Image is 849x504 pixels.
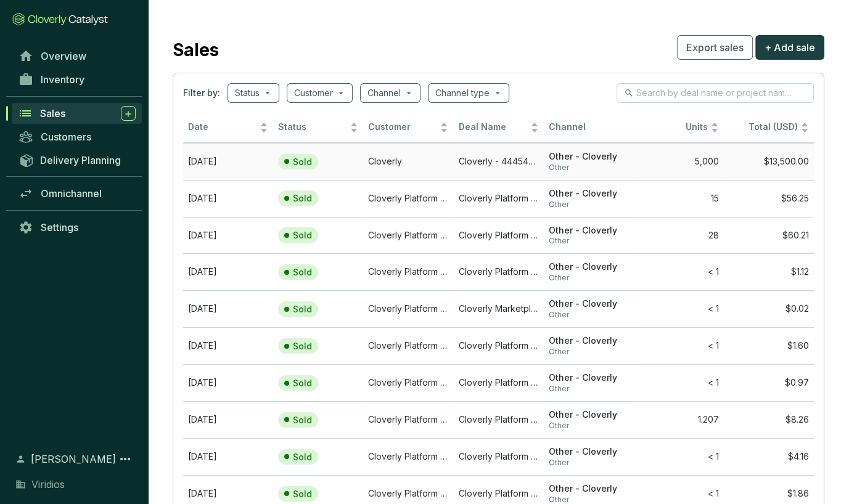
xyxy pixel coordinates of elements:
[183,290,273,327] td: Jan 15 2024
[724,438,814,475] td: $4.16
[12,150,142,170] a: Delivery Planning
[293,304,312,315] p: Sold
[293,267,312,278] p: Sold
[549,273,629,283] span: Other
[363,253,453,290] td: Cloverly Platform Buyer
[363,438,453,475] td: Cloverly Platform Buyer
[549,458,629,468] span: Other
[549,446,629,458] span: Other - Cloverly
[12,69,142,90] a: Inventory
[453,253,543,290] td: Cloverly Platform Floresta Verde REDD+ Project Nov 28
[549,372,629,384] span: Other - Cloverly
[183,87,220,99] span: Filter by:
[40,154,121,166] span: Delivery Planning
[183,113,273,143] th: Date
[183,253,273,290] td: Nov 28 2024
[368,121,437,133] span: Customer
[724,401,814,438] td: $8.26
[183,143,273,180] td: Sep 24 2025
[549,483,629,495] span: Other - Cloverly
[41,187,102,200] span: Omnichannel
[183,180,273,217] td: Sep 09 2025
[549,236,629,246] span: Other
[12,46,142,67] a: Overview
[273,113,363,143] th: Status
[549,261,629,273] span: Other - Cloverly
[453,438,543,475] td: Cloverly Platform Katingan Peatland Restoration and Conservation Oct 02
[544,113,634,143] th: Channel
[173,37,219,63] h2: Sales
[40,107,65,120] span: Sales
[634,253,724,290] td: < 1
[549,151,629,163] span: Other - Cloverly
[31,452,116,466] span: [PERSON_NAME]
[634,180,724,217] td: 15
[453,401,543,438] td: Cloverly Platform Katingan Peatland Restoration and Conservation Oct 10
[293,156,312,168] p: Sold
[453,217,543,254] td: Cloverly Platform Southern Cardamom REDD+ Dec 13
[549,298,629,310] span: Other - Cloverly
[363,290,453,327] td: Cloverly Platform Buyer
[293,415,312,426] p: Sold
[293,230,312,241] p: Sold
[724,364,814,401] td: $0.97
[636,86,795,100] input: Search by deal name or project name...
[41,221,78,234] span: Settings
[183,217,273,254] td: Dec 13 2024
[724,327,814,364] td: $1.60
[453,180,543,217] td: Cloverly Platform Mai Ndombe V2018 Sep 9
[634,113,724,143] th: Units
[634,327,724,364] td: < 1
[41,73,84,86] span: Inventory
[686,40,744,55] span: Export sales
[453,290,543,327] td: Cloverly Marketplace None Jan 15
[183,438,273,475] td: Oct 02 2024
[278,121,347,133] span: Status
[293,193,312,204] p: Sold
[549,310,629,320] span: Other
[755,35,824,60] button: + Add sale
[363,180,453,217] td: Cloverly Platform Buyer
[363,113,453,143] th: Customer
[765,40,815,55] span: + Add sale
[12,183,142,204] a: Omnichannel
[183,364,273,401] td: Oct 12 2024
[453,364,543,401] td: Cloverly Platform Katingan Peatland Restoration and Conservation Oct 12
[634,217,724,254] td: 28
[188,121,257,133] span: Date
[724,143,814,180] td: $13,500.00
[41,131,91,143] span: Customers
[363,217,453,254] td: Cloverly Platform Buyer
[634,143,724,180] td: 5,000
[549,384,629,394] span: Other
[677,35,753,60] button: Export sales
[363,143,453,180] td: Cloverly
[549,188,629,200] span: Other - Cloverly
[293,378,312,389] p: Sold
[634,438,724,475] td: < 1
[363,401,453,438] td: Cloverly Platform Buyer
[724,290,814,327] td: $0.02
[634,290,724,327] td: < 1
[183,327,273,364] td: Oct 26 2024
[41,50,86,62] span: Overview
[724,253,814,290] td: $1.12
[453,113,543,143] th: Deal Name
[363,327,453,364] td: Cloverly Platform Buyer
[183,401,273,438] td: Oct 10 2024
[453,143,543,180] td: Cloverly - 44454032012
[453,327,543,364] td: Cloverly Platform Katingan Peatland Restoration and Conservation Oct 26
[549,225,629,237] span: Other - Cloverly
[749,121,798,132] span: Total (USD)
[724,180,814,217] td: $56.25
[549,200,629,209] span: Other
[549,421,629,431] span: Other
[12,103,142,124] a: Sales
[458,121,527,133] span: Deal Name
[634,364,724,401] td: < 1
[293,341,312,352] p: Sold
[634,401,724,438] td: 1.207
[293,452,312,463] p: Sold
[549,347,629,357] span: Other
[31,477,65,492] span: Viridios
